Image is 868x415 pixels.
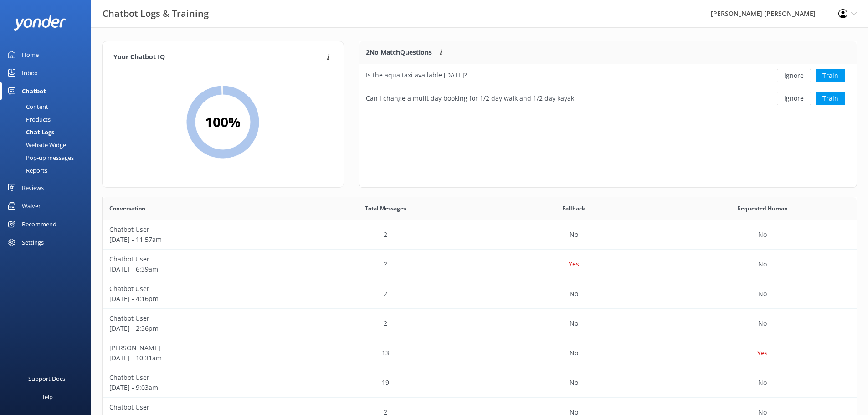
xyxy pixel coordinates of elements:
p: No [758,378,767,388]
p: 2 [384,289,387,299]
p: No [758,318,767,328]
p: Yes [569,259,579,269]
p: No [758,230,767,240]
a: Content [5,100,91,113]
div: row [103,250,857,279]
div: Home [22,46,39,64]
p: 2 [384,259,387,269]
div: grid [359,64,857,110]
p: Chatbot User [109,313,284,323]
div: Website Widget [5,138,68,151]
p: [DATE] - 6:39am [109,264,284,274]
p: [DATE] - 4:16pm [109,294,284,304]
span: Total Messages [365,204,406,213]
button: Train [816,92,845,105]
h3: Chatbot Logs & Training [103,6,209,21]
div: Content [5,100,48,113]
a: Reports [5,164,91,177]
span: Requested Human [737,204,788,213]
p: [DATE] - 9:03am [109,383,284,393]
span: Fallback [562,204,585,213]
div: Chatbot [22,82,46,100]
div: Support Docs [28,369,65,388]
p: Chatbot User [109,284,284,294]
button: Ignore [777,92,811,105]
div: Waiver [22,197,41,215]
p: [DATE] - 10:31am [109,353,284,363]
p: Chatbot User [109,402,284,412]
div: Can l change a mulit day booking for 1/2 day walk and 1/2 day kayak [366,93,574,103]
div: Products [5,113,51,126]
a: Website Widget [5,138,91,151]
p: 2 [384,318,387,328]
p: [PERSON_NAME] [109,343,284,353]
button: Train [816,69,845,82]
div: Help [40,388,53,406]
div: Settings [22,233,44,251]
p: Chatbot User [109,254,284,264]
div: row [103,338,857,368]
p: No [570,289,578,299]
div: row [359,87,857,110]
div: Inbox [22,64,38,82]
span: Conversation [109,204,145,213]
div: Recommend [22,215,56,233]
p: No [570,378,578,388]
p: [DATE] - 2:36pm [109,323,284,333]
div: row [103,368,857,398]
div: Is the aqua taxi available [DATE]? [366,70,467,80]
img: yonder-white-logo.png [14,15,66,31]
h4: Your Chatbot IQ [113,52,324,62]
a: Pop-up messages [5,151,91,164]
p: 2 No Match Questions [366,47,432,57]
div: row [103,279,857,309]
p: Chatbot User [109,225,284,235]
h2: 100 % [205,111,241,133]
p: No [570,230,578,240]
div: row [103,309,857,338]
p: No [570,318,578,328]
p: 19 [382,378,389,388]
div: row [359,64,857,87]
p: Yes [757,348,768,358]
div: Pop-up messages [5,151,74,164]
p: 2 [384,230,387,240]
div: row [103,220,857,250]
p: No [570,348,578,358]
p: 13 [382,348,389,358]
a: Chat Logs [5,126,91,138]
div: Chat Logs [5,126,54,138]
p: Chatbot User [109,373,284,383]
div: Reports [5,164,47,177]
button: Ignore [777,69,811,82]
p: No [758,259,767,269]
a: Products [5,113,91,126]
div: Reviews [22,179,44,197]
p: [DATE] - 11:57am [109,235,284,245]
p: No [758,289,767,299]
